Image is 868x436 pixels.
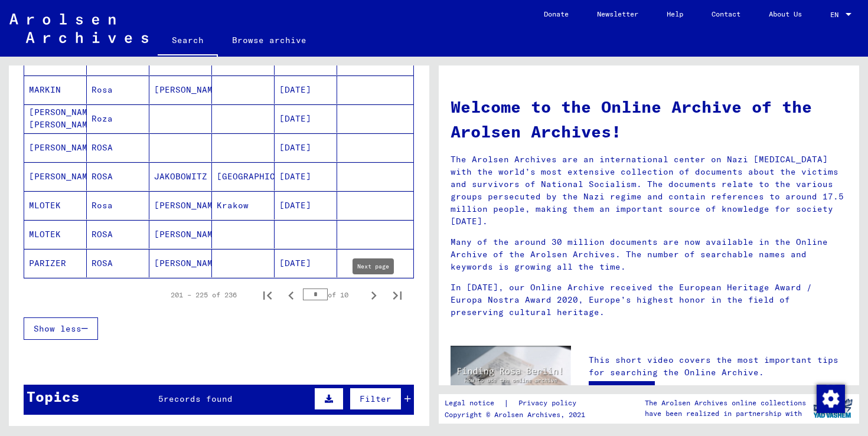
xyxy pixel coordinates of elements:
[87,76,149,104] mat-cell: Rosa
[817,385,845,413] img: Zustimmung ändern
[218,26,321,54] a: Browse archive
[158,394,164,404] span: 5
[645,408,806,419] p: have been realized in partnership with
[362,283,386,307] button: Next page
[149,249,212,277] mat-cell: [PERSON_NAME]
[830,10,838,19] mat-select-trigger: EN
[212,162,275,191] mat-cell: [GEOGRAPHIC_DATA]
[275,76,337,104] mat-cell: [DATE]
[149,220,212,248] mat-cell: [PERSON_NAME]
[589,381,655,405] a: Open video
[451,236,847,273] p: Many of the around 30 million documents are now available in the Online Archive of the Arolsen Ar...
[509,397,590,409] a: Privacy policy
[24,76,87,104] mat-cell: MARKIN
[149,162,212,191] mat-cell: JAKOBOWITZ
[87,162,149,191] mat-cell: ROSA
[451,94,847,144] h1: Welcome to the Online Archive of the Arolsen Archives!
[275,249,337,277] mat-cell: [DATE]
[589,354,847,379] p: This short video covers the most important tips for searching the Online Archive.
[87,133,149,162] mat-cell: ROSA
[24,249,87,277] mat-cell: PARIZER
[149,76,212,104] mat-cell: [PERSON_NAME]
[445,397,504,409] a: Legal notice
[451,153,847,228] p: The Arolsen Archives are an international center on Nazi [MEDICAL_DATA] with the world’s most ext...
[445,409,590,420] p: Copyright © Arolsen Archives, 2021
[256,283,279,307] button: First page
[212,191,275,219] mat-cell: Krakow
[645,398,806,408] p: The Arolsen Archives online collections
[360,394,391,404] span: Filter
[279,283,303,307] button: Previous page
[24,220,87,248] mat-cell: MLOTEK
[164,394,233,404] span: records found
[451,281,847,319] p: In [DATE], our Online Archive received the European Heritage Award / Europa Nostra Award 2020, Eu...
[34,323,81,334] span: Show less
[158,26,218,57] a: Search
[275,104,337,133] mat-cell: [DATE]
[275,162,337,191] mat-cell: [DATE]
[303,289,362,300] div: of 10
[87,249,149,277] mat-cell: ROSA
[27,386,80,407] div: Topics
[24,162,87,191] mat-cell: [PERSON_NAME]
[171,290,237,300] div: 201 – 225 of 236
[24,191,87,219] mat-cell: MLOTEK
[9,14,148,43] img: Arolsen_neg.svg
[24,133,87,162] mat-cell: [PERSON_NAME]
[24,104,87,133] mat-cell: [PERSON_NAME] [PERSON_NAME]
[451,346,571,411] img: video.jpg
[87,104,149,133] mat-cell: Roza
[87,220,149,248] mat-cell: ROSA
[386,283,409,307] button: Last page
[275,191,337,219] mat-cell: [DATE]
[24,317,98,340] button: Show less
[275,133,337,162] mat-cell: [DATE]
[445,397,590,409] div: |
[350,388,402,410] button: Filter
[811,394,855,423] img: yv_logo.png
[87,191,149,219] mat-cell: Rosa
[149,191,212,219] mat-cell: [PERSON_NAME]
